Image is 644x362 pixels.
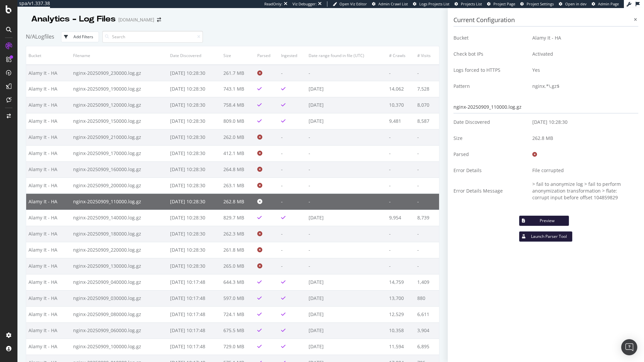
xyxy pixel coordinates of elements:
td: - [415,65,439,81]
a: Projects List [454,1,482,7]
td: nginx-20250909_130000.log.gz [71,258,168,274]
td: nginx-20250909_110000.log.gz [71,194,168,210]
td: nginx-20250909_040000.log.gz [71,274,168,290]
td: Alamy It - HA [26,194,71,210]
td: - [387,65,415,81]
td: [DATE] 10:28:30 [168,97,221,113]
td: [DATE] 10:17:48 [168,274,221,290]
td: 263.1 MB [221,177,255,194]
span: Logs Projects List [419,1,449,6]
td: 675.5 MB [221,322,255,339]
td: Alamy It - HA [26,306,71,322]
td: [DATE] 10:28:30 [168,177,221,194]
input: Search [102,31,203,43]
td: 880 [415,290,439,306]
div: ReadOnly: [264,1,282,7]
td: 1,409 [415,274,439,290]
td: [DATE] 10:28:30 [168,129,221,145]
td: Error Details [453,162,527,178]
td: - [415,258,439,274]
td: Alamy It - HA [26,258,71,274]
span: Admin Crawl List [378,1,408,6]
td: [DATE] 10:17:48 [168,339,221,355]
td: Bucket [453,30,527,46]
td: [DATE] 10:17:48 [168,290,221,306]
td: 829.7 MB [221,210,255,226]
a: Project Page [487,1,515,7]
td: Date Discovered [453,114,527,130]
td: 9,954 [387,210,415,226]
td: 724.1 MB [221,306,255,322]
td: > fail to anonymize log > fail to perform anonymization transformation > flate: corrupt input bef... [527,178,638,203]
div: Open Intercom Messenger [621,339,637,355]
td: nginx-20250909_200000.log.gz [71,177,168,194]
td: [DATE] [306,210,387,226]
td: [DATE] 10:17:48 [168,306,221,322]
td: [DATE] 10:28:30 [168,210,221,226]
td: 13,700 [387,290,415,306]
div: Add Filters [73,34,93,40]
div: Preview [530,218,563,223]
span: Projects List [461,1,482,6]
td: - [306,177,387,194]
td: Alamy It - HA [26,322,71,339]
td: - [306,194,387,210]
td: - [387,161,415,177]
td: Alamy It - HA [26,339,71,355]
td: 743.1 MB [221,81,255,97]
td: Logs forced to HTTPS [453,62,527,78]
td: - [306,242,387,258]
th: Size [221,46,255,65]
td: 14,759 [387,274,415,290]
td: 8,739 [415,210,439,226]
td: Alamy It - HA [26,129,71,145]
td: nginx-20250909_230000.log.gz [71,65,168,81]
td: Activated [527,46,638,62]
td: [DATE] 10:17:48 [168,322,221,339]
td: - [306,226,387,242]
td: - [415,145,439,161]
td: Alamy It - HA [527,30,638,46]
td: 412.1 MB [221,145,255,161]
td: - [415,242,439,258]
td: nginx-20250909_220000.log.gz [71,242,168,258]
td: 7,528 [415,81,439,97]
td: 597.0 MB [221,290,255,306]
td: 3,904 [415,322,439,339]
td: Alamy It - HA [26,145,71,161]
td: - [279,65,307,81]
td: - [279,258,307,274]
td: [DATE] 10:28:30 [168,258,221,274]
td: - [279,177,307,194]
td: 261.7 MB [221,65,255,81]
td: 644.3 MB [221,274,255,290]
td: - [415,161,439,177]
div: Analytics - Log Files [31,13,116,25]
td: - [279,129,307,145]
td: [DATE] 10:28:30 [168,194,221,210]
td: 9,481 [387,113,415,129]
td: - [387,258,415,274]
td: 262.0 MB [221,129,255,145]
td: - [279,242,307,258]
td: Alamy It - HA [26,226,71,242]
td: 265.0 MB [221,258,255,274]
td: - [415,194,439,210]
span: N/A [26,33,35,40]
th: Filename [71,46,168,65]
span: Project Settings [527,1,554,6]
td: - [387,145,415,161]
a: Open in dev [559,1,587,7]
a: Admin Crawl List [372,1,408,7]
button: Preview [519,215,569,226]
td: - [415,177,439,194]
td: nginx-20250909_180000.log.gz [71,226,168,242]
td: - [306,145,387,161]
td: [DATE] 10:28:30 [168,161,221,177]
td: - [279,145,307,161]
th: Date range found in file (UTC) [306,46,387,65]
td: nginx-20250909_140000.log.gz [71,210,168,226]
td: - [387,177,415,194]
td: - [306,258,387,274]
td: Check bot IPs [453,46,527,62]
